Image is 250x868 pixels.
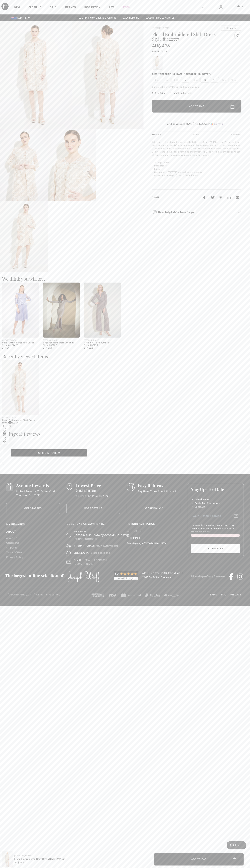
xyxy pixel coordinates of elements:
[191,544,240,553] button: Subscribe
[143,17,177,19] a: Lowest Price Guarantee
[217,5,225,9] a: Sign In
[142,571,183,575] div: We Love To Hear From You!
[161,50,168,53] span: Taupe
[66,558,71,566] img: Contact us
[127,529,180,533] div: Gift Card
[11,449,87,457] button: Write a review
[166,79,168,81] img: ring-m.svg
[164,593,179,597] img: Sezzle
[219,5,222,9] img: My Info
[6,551,22,554] a: Terms Of Use
[152,32,227,41] h1: Floral Embroidered Shift Dress Style 81122337
[74,544,94,547] span: INTERNATIONAL:
[127,503,180,514] a: Store Policy
[221,26,241,31] button: Write a review
[14,854,32,857] a: [PERSON_NAME]
[152,196,160,199] span: Share
[138,490,176,497] p: Buy Now! Think About It Later!
[74,559,83,562] span: E-MAIL:
[74,551,90,554] span: ONLINE CHAT:
[153,56,162,69] div: Taupe
[219,593,228,597] a: FAQ
[74,538,97,541] a: [PHONE_NUMBER]
[84,6,100,9] span: Inspiration
[28,6,41,9] a: Clothing
[6,483,13,491] img: Avenue Rewards
[152,141,241,157] div: Introducing the elegant knee-length shift dress from [PERSON_NAME], perfect for both formal and s...
[94,544,118,547] a: [PHONE_NUMBER]
[237,573,244,580] img: Instagram
[191,487,240,492] h3: Stay Up-To-Date
[2,851,13,867] img: Floral Embroidered Shift Dress Style 81122337
[190,131,202,138] div: Care
[120,17,142,19] a: Easy Returns
[191,77,200,83] span: 10
[2,339,39,342] div: ALEX EVENINGS
[145,593,160,597] img: Paypal
[65,6,76,9] a: Brands
[191,857,207,861] span: Add to Bag
[6,537,17,540] a: About Us
[229,77,238,83] span: 18
[242,6,243,9] span: 0
[66,551,71,555] img: Online Chat
[142,576,171,579] a: 69,000+ 5-Star Reviews
[191,512,240,520] input: Your E-mail Address
[154,174,241,177] li: Approximate length (size 12): 41" - 104 cm
[6,546,17,549] a: Shipping
[6,541,19,544] a: Contact Us
[6,503,60,514] a: Get Started
[43,283,80,338] img: Bodycon Maxi Dress with Slit Style 253787
[238,211,241,213] img: Arrow2.svg
[191,574,225,579] p: #boutique1ereAvenue
[43,347,52,350] span: AU$ 455
[202,5,205,9] img: search the website
[2,276,248,281] h3: We think you will love
[233,857,236,861] img: Bag.svg
[194,530,210,533] a: Privacy Policy
[114,571,138,580] img: Customer Reviews
[108,594,116,597] img: Visa
[75,483,120,492] h3: Lowest Price Guarantee
[230,131,241,138] div: Shipping
[14,857,67,861] div: Floral Embroidered Shift Dress Style 81122337
[25,17,30,19] span: EN
[127,483,135,491] img: Easy Returns
[194,498,209,501] span: Latest News
[74,530,130,537] span: TOLL FREE ([GEOGRAPHIC_DATA]/[GEOGRAPHIC_DATA]):
[6,530,60,536] div: About
[152,43,170,48] span: AU$ 496
[200,77,209,83] span: 12
[66,530,71,541] img: Toll Free (Canada/US)
[50,6,56,9] a: Sale
[207,593,219,597] a: Terms
[152,91,165,95] span: Size Guide
[152,122,241,127] div: or 4 payments ofAU$ 124.00withSezzle Click to learn more about Sezzle
[157,79,159,81] img: ring-m.svg
[152,73,212,76] div: Size ([GEOGRAPHIC_DATA]/[GEOGRAPHIC_DATA]):
[43,342,80,347] div: Bodycon Maxi Dress with Slit Style 253787
[84,347,93,350] span: AU$ 409
[152,131,162,138] div: Details
[2,360,39,415] a: Floral Embroidered Shift Dress Style 81122337
[189,104,204,108] span: Add to Bag
[170,91,192,95] div: I can't find my size
[123,5,130,9] a: Prom
[2,416,39,419] div: ALEX EVENINGS
[1,3,9,10] img: 1ère Avenue
[152,27,170,29] a: [PERSON_NAME]
[176,79,178,81] img: ring-m.svg
[237,5,240,9] img: My Bag
[91,551,111,554] a: Start a session
[84,342,121,347] div: Formal V-Neck Jumpsuit Style 253793
[138,483,176,488] h3: Easy Returns
[181,77,190,83] span: 8
[152,85,241,89] div: Our model is 5'10"/178 cm and wears a size 6.
[48,129,96,200] img: Floral Embroidered Shift Dress Style 81122337. 4
[73,17,119,19] a: Free shipping on orders over $180
[194,501,221,505] span: Deals And Promotions
[6,556,23,559] a: Privacy Policy
[154,853,244,865] button: Add to Bag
